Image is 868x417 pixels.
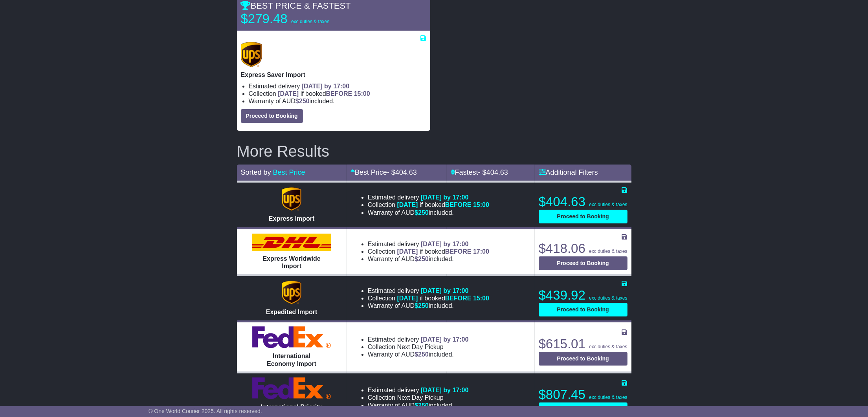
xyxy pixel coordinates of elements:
span: $ [415,209,429,216]
li: Warranty of AUD included. [368,402,469,409]
span: 250 [418,256,429,262]
img: FedEx Express: International Priority Import [252,377,331,399]
p: $615.01 [539,336,628,352]
img: FedEx Express: International Economy Import [252,326,331,348]
span: © One World Courier 2025. All rights reserved. [149,408,262,414]
li: Estimated delivery [368,194,489,201]
span: 17:00 [473,248,489,255]
li: Warranty of AUD included. [368,351,469,358]
span: - $ [478,168,508,176]
span: $ [415,256,429,262]
span: 250 [299,98,310,104]
span: [DATE] by 17:00 [421,387,469,393]
img: UPS (new): Express Import [282,187,301,211]
span: 250 [418,209,429,216]
span: [DATE] by 17:00 [421,287,469,294]
li: Warranty of AUD included. [368,255,489,263]
span: Expedited Import [266,309,317,315]
span: exc duties & taxes [589,395,627,400]
span: exc duties & taxes [589,202,627,207]
span: exc duties & taxes [589,295,627,301]
li: Estimated delivery [368,386,469,394]
li: Collection [368,248,489,255]
li: Warranty of AUD included. [368,209,489,216]
span: if booked [397,201,489,208]
span: exc duties & taxes [589,344,627,349]
li: Collection [368,294,489,302]
span: BEFORE [445,295,472,302]
span: 250 [418,402,429,409]
li: Collection [249,90,426,97]
span: - $ [387,168,417,176]
p: $418.06 [539,241,628,256]
span: [DATE] [397,248,418,255]
span: if booked [397,295,489,302]
li: Warranty of AUD included. [249,97,426,105]
span: Express Import [269,215,314,222]
span: [DATE] by 17:00 [421,194,469,201]
span: Next Day Pickup [397,394,444,401]
span: 404.63 [486,168,508,176]
span: Sorted by [241,168,271,176]
li: Estimated delivery [368,287,489,294]
button: Proceed to Booking [539,402,628,416]
img: UPS (new): Expedited Import [282,281,301,304]
img: UPS (new): Express Saver Import [241,42,262,67]
p: $404.63 [539,194,628,210]
span: $ [415,351,429,358]
span: if booked [278,90,370,97]
p: $439.92 [539,287,628,303]
span: 250 [418,302,429,309]
p: $807.45 [539,387,628,402]
span: $ [415,302,429,309]
span: 15:00 [473,201,489,208]
span: BEST PRICE & FASTEST [241,1,351,11]
a: Additional Filters [539,168,598,176]
button: Proceed to Booking [539,352,628,366]
span: Express Worldwide Import [262,255,320,269]
span: Next Day Pickup [397,344,444,350]
button: Proceed to Booking [241,109,303,123]
img: DHL: Express Worldwide Import [252,234,331,251]
h2: More Results [237,143,631,160]
span: [DATE] [278,90,299,97]
span: $ [415,402,429,409]
span: [DATE] by 17:00 [421,241,469,247]
li: Collection [368,343,469,351]
li: Estimated delivery [368,240,489,248]
span: BEFORE [445,248,472,255]
span: exc duties & taxes [589,249,627,254]
a: Best Price [273,168,305,176]
span: 15:00 [354,90,370,97]
span: if booked [397,248,489,255]
li: Estimated delivery [249,82,426,90]
li: Warranty of AUD included. [368,302,489,309]
span: International Economy Import [267,353,316,367]
button: Proceed to Booking [539,303,628,316]
span: [DATE] [397,201,418,208]
span: $ [295,98,310,104]
p: Express Saver Import [241,71,426,79]
span: 15:00 [473,295,489,302]
span: BEFORE [445,201,472,208]
span: 404.63 [395,168,417,176]
a: Best Price- $404.63 [351,168,417,176]
p: $279.48 [241,11,339,27]
span: exc duties & taxes [291,19,329,24]
span: 250 [418,351,429,358]
a: Fastest- $404.63 [451,168,508,176]
span: BEFORE [326,90,352,97]
span: [DATE] by 17:00 [421,336,469,343]
li: Estimated delivery [368,336,469,343]
button: Proceed to Booking [539,210,628,223]
span: [DATE] by 17:00 [302,83,350,90]
li: Collection [368,394,469,401]
span: [DATE] [397,295,418,302]
button: Proceed to Booking [539,256,628,270]
li: Collection [368,201,489,208]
